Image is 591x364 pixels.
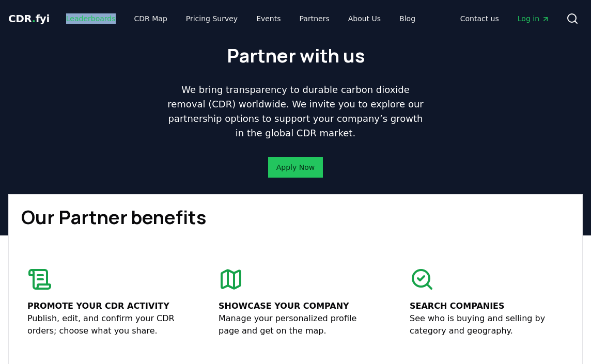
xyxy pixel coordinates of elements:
[21,207,570,228] h1: Our Partner benefits
[410,300,564,312] p: Search companies
[340,9,389,28] a: About Us
[27,300,181,312] p: Promote your CDR activity
[58,9,124,28] a: Leaderboards
[452,9,507,28] a: Contact us
[58,9,424,28] nav: Main
[248,9,289,28] a: Events
[178,9,246,28] a: Pricing Survey
[518,13,550,24] span: Log in
[8,11,50,26] a: CDR.fyi
[452,9,558,28] nav: Main
[391,9,424,28] a: Blog
[219,300,372,312] p: Showcase your company
[32,12,36,25] span: .
[227,45,365,66] h1: Partner with us
[276,162,315,172] a: Apply Now
[163,83,428,140] p: We bring transparency to durable carbon dioxide removal (CDR) worldwide. We invite you to explore...
[509,9,558,28] a: Log in
[126,9,176,28] a: CDR Map
[291,9,338,28] a: Partners
[268,157,323,178] button: Apply Now
[27,312,181,337] p: Publish, edit, and confirm your CDR orders; choose what you share.
[410,312,564,337] p: See who is buying and selling by category and geography.
[8,12,50,25] span: CDR fyi
[219,312,372,337] p: Manage your personalized profile page and get on the map.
